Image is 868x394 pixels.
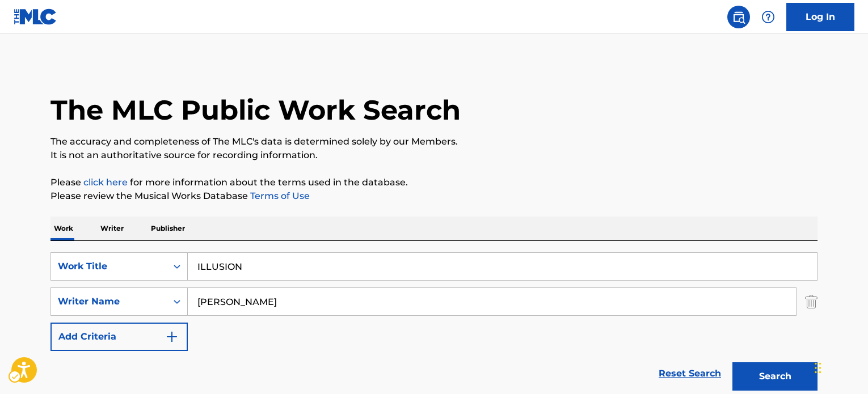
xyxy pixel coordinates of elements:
button: Search [732,362,818,391]
a: Music industry terminology | mechanical licensing collective [83,177,128,188]
p: Work [50,217,77,240]
img: 9d2ae6d4665cec9f34b9.svg [165,330,179,344]
div: Writer Name [58,295,160,308]
button: Add Criteria [50,323,188,351]
p: Please review the Musical Works Database [50,189,818,203]
a: Reset Search [653,361,727,386]
p: It is not an authoritative source for recording information. [50,149,818,162]
div: Drag [815,351,821,385]
p: Publisher [148,217,188,240]
h1: The MLC Public Work Search [50,93,461,127]
a: Log In [786,3,854,31]
input: Search... [188,253,817,280]
img: Delete Criterion [805,287,818,316]
p: The accuracy and completeness of The MLC's data is determined solely by our Members. [50,135,818,149]
div: Work Title [58,260,160,273]
div: Chat Widget [811,340,868,394]
img: search [732,10,745,24]
p: Writer [97,217,127,240]
a: Terms of Use [248,190,310,201]
p: Please for more information about the terms used in the database. [50,176,818,189]
input: Search... [188,288,796,315]
img: MLC Logo [14,9,57,25]
iframe: Hubspot Iframe [811,340,868,394]
img: help [761,10,775,24]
